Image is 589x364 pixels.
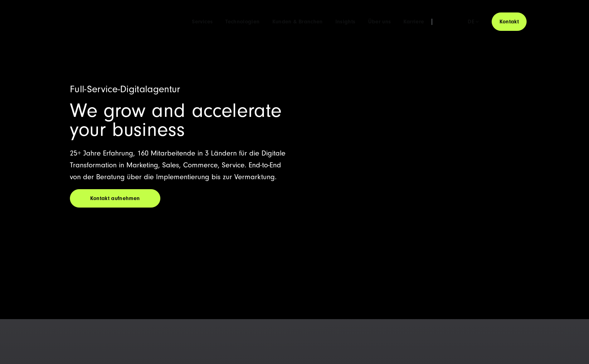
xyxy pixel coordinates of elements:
a: Kontakt aufnehmen [70,189,160,208]
p: 25+ Jahre Erfahrung, 160 Mitarbeitende in 3 Ländern für die Digitale Transformation in Marketing,... [70,147,287,183]
a: Kontakt [492,12,527,31]
a: Über uns [368,19,391,25]
div: de [468,19,479,25]
a: Insights [335,19,356,25]
a: Technologien [225,19,260,25]
span: Full-Service-Digitalagentur [70,84,180,95]
img: SUNZINET Full Service Digital Agentur [70,15,125,28]
a: Kunden & Branchen [272,19,323,25]
a: Karriere [403,19,424,25]
a: Services [192,19,213,25]
span: We grow and accelerate your business [70,99,282,141]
